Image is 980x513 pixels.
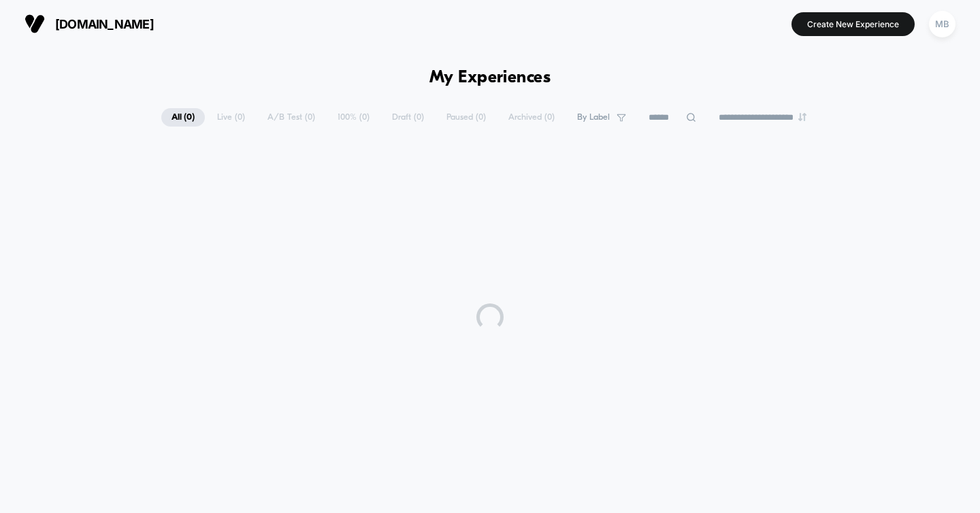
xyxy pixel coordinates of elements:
img: end [798,113,806,121]
span: By Label [577,112,610,122]
h1: My Experiences [429,68,551,88]
div: MB [929,11,955,37]
img: Visually logo [24,14,45,34]
button: [DOMAIN_NAME] [20,13,158,35]
button: Create New Experience [791,12,915,36]
span: [DOMAIN_NAME] [55,17,154,31]
span: All ( 0 ) [161,108,205,127]
button: MB [925,10,960,38]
